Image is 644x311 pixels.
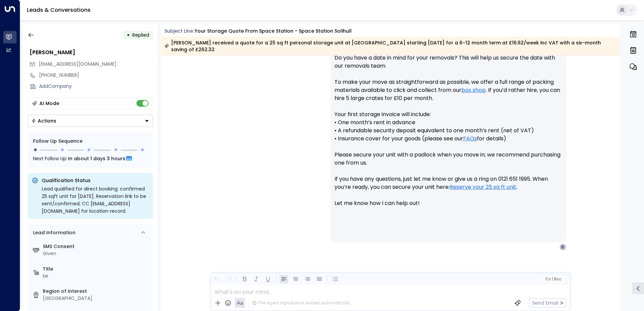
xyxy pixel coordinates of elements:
a: FAQs [463,135,477,143]
button: Redo [224,275,233,283]
div: AI Mode [39,100,59,107]
div: [PERSON_NAME] received a quote for a 25 sq ft personal storage unit at [GEOGRAPHIC_DATA] starting... [164,39,616,53]
span: Replied [132,32,149,38]
div: Lead qualified for direct booking: confirmed 25 sqft unit for [DATE]. Reservation link to be sent... [42,185,149,215]
a: Reserve your 25 sq ft unit [450,183,516,191]
div: • [127,29,130,41]
label: SMS Consent [43,243,150,250]
div: The agent signature is added automatically [252,300,350,306]
span: In about 1 days 3 hours [68,155,125,162]
div: Your storage quote from Space Station - Space Station Solihull [195,28,352,35]
div: S [559,244,566,250]
span: [EMAIL_ADDRESS][DOMAIN_NAME] [39,61,117,67]
label: Region of Interest [43,288,150,295]
div: Next Follow Up: [33,155,148,162]
label: Title [43,266,150,273]
div: Lead Information [31,229,75,236]
span: Cc Bcc [545,277,561,281]
a: box shop [461,86,486,94]
div: Actions [31,118,56,124]
div: [PERSON_NAME] [30,48,153,57]
div: Follow Up Sequence [33,138,148,145]
a: Leads & Conversations [27,6,91,14]
span: Subject Line: [164,28,194,34]
div: Given [43,250,150,257]
button: Actions [28,115,153,127]
span: satelnaik@gmail.com [39,61,117,68]
div: [PHONE_NUMBER] [39,72,153,79]
div: Mr [43,273,150,280]
div: [GEOGRAPHIC_DATA] [43,295,150,302]
div: Button group with a nested menu [28,115,153,127]
span: | [552,277,553,281]
button: Cc|Bcc [542,276,564,282]
p: Qualification Status [42,177,149,184]
button: Undo [213,275,221,283]
div: AddCompany [39,83,153,90]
